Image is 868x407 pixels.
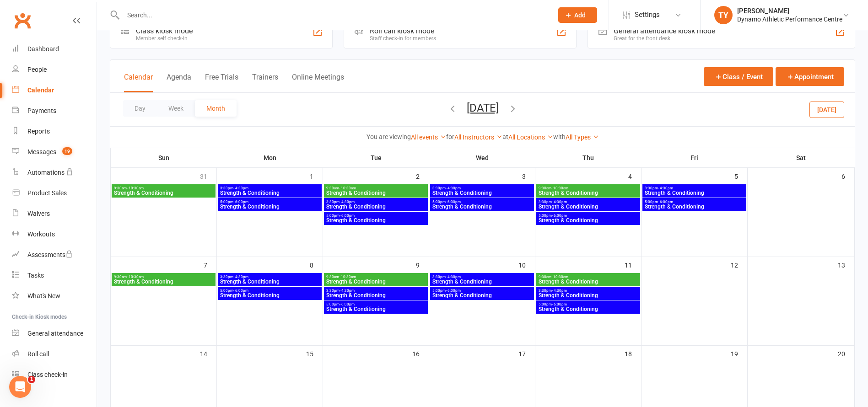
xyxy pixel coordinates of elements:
[12,364,97,385] a: Class kiosk mode
[432,275,532,279] span: 3:30pm
[432,279,532,284] span: Strength & Conditioning
[27,86,54,94] div: Calendar
[323,148,429,167] th: Tue
[326,218,426,223] span: Strength & Conditioning
[339,275,356,279] span: - 10:30am
[432,204,532,209] span: Strength & Conditioning
[552,302,567,306] span: - 6:00pm
[200,168,216,183] div: 31
[233,186,248,190] span: - 4:30pm
[292,73,344,92] button: Online Meetings
[538,293,638,298] span: Strength & Conditioning
[120,9,546,21] input: Search...
[326,306,426,312] span: Strength & Conditioning
[12,224,97,245] a: Workouts
[326,279,426,284] span: Strength & Conditioning
[220,275,320,279] span: 3:30pm
[367,133,411,140] strong: You are viewing
[538,306,638,312] span: Strength & Conditioning
[551,186,568,190] span: - 10:30am
[111,148,217,167] th: Sun
[113,275,214,279] span: 9:30am
[628,168,641,183] div: 4
[518,257,535,272] div: 10
[432,190,532,196] span: Strength & Conditioning
[113,279,214,284] span: Strength & Conditioning
[658,200,673,204] span: - 6:00pm
[124,73,153,92] button: Calendar
[12,121,97,142] a: Reports
[446,133,454,140] strong: for
[62,147,72,155] span: 19
[538,214,638,218] span: 5:00pm
[339,186,356,190] span: - 10:30am
[12,101,97,121] a: Payments
[252,73,278,92] button: Trainers
[217,148,323,167] th: Mon
[574,11,586,19] span: Add
[27,292,60,300] div: What's New
[27,45,59,53] div: Dashboard
[27,128,50,135] div: Reports
[416,257,429,272] div: 9
[157,100,195,117] button: Week
[446,289,461,293] span: - 6:00pm
[776,67,844,86] button: Appointment
[644,186,744,190] span: 3:30pm
[432,289,532,293] span: 5:00pm
[737,7,842,15] div: [PERSON_NAME]
[370,27,436,35] div: Roll call kiosk mode
[535,148,642,167] th: Thu
[553,133,566,140] strong: with
[220,190,320,196] span: Strength & Conditioning
[432,293,532,298] span: Strength & Conditioning
[340,302,355,306] span: - 6:00pm
[454,134,502,141] a: All Instructors
[27,107,56,114] div: Payments
[27,371,68,378] div: Class check-in
[326,293,426,298] span: Strength & Conditioning
[127,275,144,279] span: - 10:30am
[714,6,733,24] div: TY
[306,346,323,361] div: 15
[841,168,854,183] div: 6
[12,80,97,101] a: Calendar
[27,169,65,176] div: Automations
[731,257,747,272] div: 12
[467,102,499,114] button: [DATE]
[748,148,855,167] th: Sat
[522,168,535,183] div: 3
[635,5,660,25] span: Settings
[340,214,355,218] span: - 6:00pm
[538,186,638,190] span: 9:30am
[614,35,715,42] div: Great for the front desk
[310,257,323,272] div: 8
[12,39,97,59] a: Dashboard
[508,134,553,141] a: All Locations
[446,275,461,279] span: - 4:30pm
[704,67,773,86] button: Class / Event
[27,148,56,155] div: Messages
[233,289,248,293] span: - 6:00pm
[204,257,216,272] div: 7
[552,200,567,204] span: - 4:30pm
[326,302,426,306] span: 5:00pm
[113,190,214,196] span: Strength & Conditioning
[27,330,83,337] div: General attendance
[551,275,568,279] span: - 10:30am
[136,27,193,35] div: Class kiosk mode
[429,148,535,167] th: Wed
[538,204,638,209] span: Strength & Conditioning
[518,346,535,361] div: 17
[220,204,320,209] span: Strength & Conditioning
[411,134,446,141] a: All events
[558,7,597,23] button: Add
[432,186,532,190] span: 3:30pm
[12,203,97,224] a: Waivers
[220,186,320,190] span: 3:30pm
[113,186,214,190] span: 9:30am
[642,148,748,167] th: Fri
[731,346,747,361] div: 19
[809,101,844,118] button: [DATE]
[644,204,744,209] span: Strength & Conditioning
